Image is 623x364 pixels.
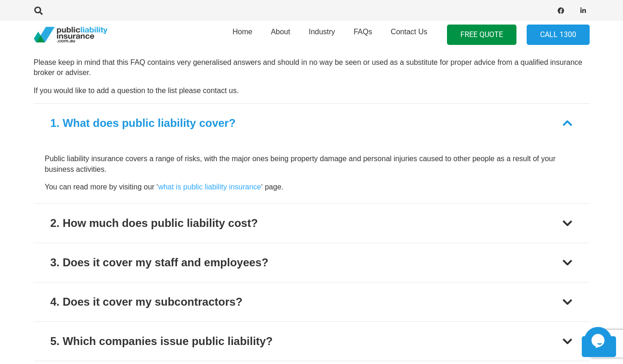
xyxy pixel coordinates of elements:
[50,333,273,350] div: 5. Which companies issue public liability?
[34,57,590,78] p: Please keep in mind that this FAQ contains very generalised answers and should in no way be seen ...
[50,294,243,310] div: 4. Does it cover my subcontractors?
[45,154,579,175] p: Public liability insurance covers a range of risks, with the major ones being property damage and...
[30,6,48,15] a: Search
[223,18,262,51] a: Home
[582,336,616,357] a: Back to top
[34,27,107,43] a: pli_logotransparent
[233,28,252,36] span: Home
[50,215,258,232] div: 2. How much does public liability cost?
[34,322,590,361] button: 5. Which companies issue public liability?
[447,25,516,45] a: FREE QUOTE
[34,86,590,96] p: If you would like to add a question to the list please contact us.
[299,18,344,51] a: Industry
[390,28,427,36] span: Contact Us
[34,104,590,143] button: 1. What does public liability cover?
[271,28,290,36] span: About
[381,18,436,51] a: Contact Us
[308,28,335,36] span: Industry
[577,4,590,17] a: LinkedIn
[50,115,236,132] div: 1. What does public liability cover?
[527,25,590,45] a: Call 1300
[262,18,300,51] a: About
[34,282,590,321] button: 4. Does it cover my subcontractors?
[584,327,614,355] iframe: chat widget
[344,18,381,51] a: FAQs
[34,204,590,243] button: 2. How much does public liability cost?
[50,254,269,271] div: 3. Does it cover my staff and employees?
[554,4,567,17] a: Facebook
[45,182,579,192] p: You can read more by visiting our ‘ ‘ page.
[353,28,372,36] span: FAQs
[34,243,590,282] button: 3. Does it cover my staff and employees?
[158,183,261,191] a: what is public liability insurance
